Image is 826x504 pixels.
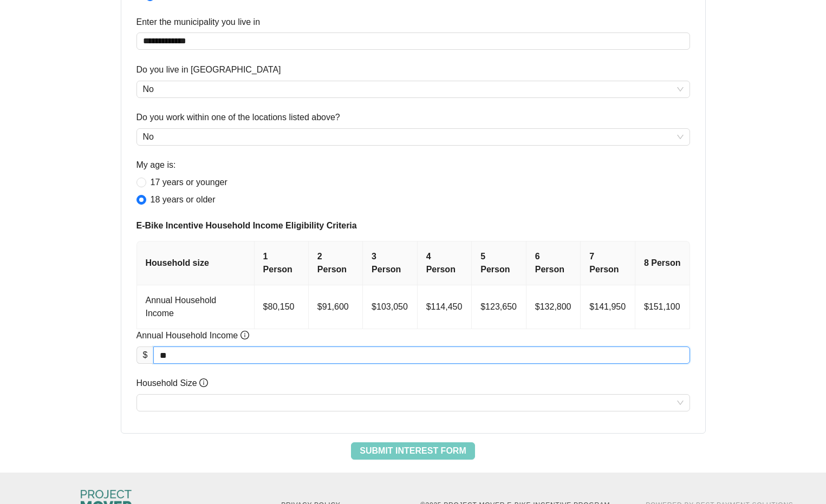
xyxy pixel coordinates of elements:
td: $91,600 [309,285,363,329]
span: Submit Interest Form [360,444,466,457]
input: Enter the municipality you live in [136,32,690,50]
th: 5 Person [472,241,526,285]
span: Annual Household Income [136,329,249,342]
th: 7 Person [581,241,635,285]
td: $132,800 [526,285,581,329]
span: Household Size [136,377,209,390]
td: $151,100 [635,285,690,329]
label: Do you work within one of the locations listed above? [136,111,340,124]
label: My age is: [136,159,176,172]
td: $123,650 [472,285,526,329]
div: $ [136,346,154,364]
span: 17 years or younger [146,176,232,189]
td: $114,450 [418,285,472,329]
th: 8 Person [635,241,690,285]
button: Submit Interest Form [351,442,474,460]
span: E-Bike Incentive Household Income Eligibility Criteria [136,219,690,232]
label: Enter the municipality you live in [136,16,261,29]
label: Do you live in Westchester County [136,63,281,76]
th: 1 Person [255,241,309,285]
td: $103,050 [363,285,418,329]
span: info-circle [199,378,208,387]
span: No [143,81,684,97]
th: 4 Person [418,241,472,285]
th: 6 Person [526,241,581,285]
td: $80,150 [255,285,309,329]
th: 3 Person [363,241,418,285]
th: Household size [137,241,255,285]
span: No [143,129,684,145]
span: 18 years or older [146,193,220,206]
th: 2 Person [309,241,363,285]
td: Annual Household Income [137,285,255,329]
span: info-circle [240,331,249,339]
td: $141,950 [581,285,635,329]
